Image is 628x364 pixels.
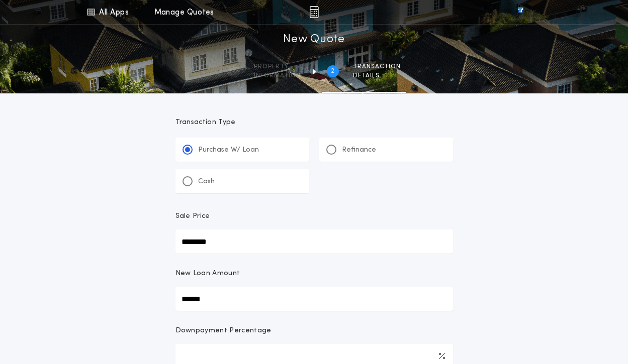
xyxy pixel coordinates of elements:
p: Refinance [342,145,376,155]
p: New Loan Amount [175,269,240,279]
p: Cash [198,177,215,187]
h1: New Quote [283,32,344,48]
input: New Loan Amount [175,287,453,311]
span: Property [254,63,301,71]
p: Purchase W/ Loan [198,145,259,155]
p: Downpayment Percentage [175,326,272,336]
input: Sale Price [175,229,453,254]
span: information [254,72,301,80]
h2: 2 [331,67,334,75]
span: Transaction [353,63,401,71]
p: Transaction Type [175,117,453,128]
img: img [309,6,319,18]
span: details [353,72,401,80]
p: Sale Price [175,211,210,221]
img: vs-icon [499,7,542,17]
